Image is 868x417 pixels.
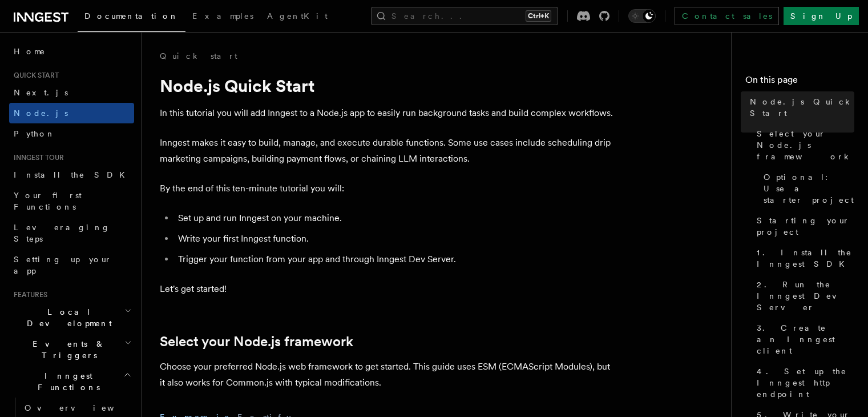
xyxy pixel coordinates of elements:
button: Toggle dark mode [628,9,656,23]
a: AgentKit [260,3,334,31]
button: Search...Ctrl+K [371,7,558,25]
span: Features [9,290,47,299]
span: Python [14,129,55,138]
button: Inngest Functions [9,366,134,398]
span: Documentation [84,11,179,21]
h1: Node.js Quick Start [160,75,616,96]
a: Home [9,41,134,62]
a: Node.js Quick Start [745,91,854,123]
span: Optional: Use a starter project [764,171,854,206]
span: Events & Triggers [9,338,124,361]
span: Examples [192,11,253,21]
a: Examples [185,3,260,31]
a: Optional: Use a starter project [759,167,854,210]
h4: On this page [745,73,854,91]
span: Install the SDK [14,170,132,179]
a: 2. Run the Inngest Dev Server [752,274,854,318]
span: 3. Create an Inngest client [757,322,854,356]
span: Quick start [9,71,59,80]
a: Your first Functions [9,185,134,217]
a: Starting your project [752,210,854,242]
p: Let's get started! [160,281,616,297]
button: Events & Triggers [9,334,134,366]
span: Home [14,46,46,57]
span: Inngest tour [9,153,64,162]
a: Select your Node.js framework [160,334,353,350]
span: 1. Install the Inngest SDK [757,247,854,270]
span: Select your Node.js framework [757,128,854,162]
p: Choose your preferred Node.js web framework to get started. This guide uses ESM (ECMAScript Modul... [160,359,616,391]
li: Set up and run Inngest on your machine. [175,210,616,226]
a: 1. Install the Inngest SDK [752,242,854,274]
button: Local Development [9,302,134,334]
span: 2. Run the Inngest Dev Server [757,279,854,313]
span: Overview [25,403,142,412]
span: Local Development [9,306,124,329]
li: Trigger your function from your app and through Inngest Dev Server. [175,251,616,267]
span: AgentKit [267,11,328,21]
span: Starting your project [757,215,854,238]
p: By the end of this ten-minute tutorial you will: [160,181,616,197]
span: Inngest Functions [9,370,123,393]
a: Node.js [9,103,134,123]
a: Documentation [78,3,185,32]
a: Setting up your app [9,249,134,281]
a: 3. Create an Inngest client [752,318,854,361]
a: Contact sales [675,7,779,25]
a: Select your Node.js framework [752,123,854,167]
p: Inngest makes it easy to build, manage, and execute durable functions. Some use cases include sch... [160,135,616,167]
span: Node.js Quick Start [750,96,854,119]
span: Next.js [14,88,68,97]
span: 4. Set up the Inngest http endpoint [757,366,854,400]
a: Quick start [160,50,237,62]
a: Python [9,123,134,144]
a: Install the SDK [9,165,134,185]
kbd: Ctrl+K [526,10,551,22]
span: Node.js [14,109,68,118]
span: Setting up your app [14,255,112,275]
a: Next.js [9,82,134,103]
a: Leveraging Steps [9,217,134,249]
a: 4. Set up the Inngest http endpoint [752,361,854,404]
p: In this tutorial you will add Inngest to a Node.js app to easily run background tasks and build c... [160,105,616,121]
span: Your first Functions [14,191,82,211]
li: Write your first Inngest function. [175,231,616,247]
a: Sign Up [784,7,859,25]
span: Leveraging Steps [14,223,110,243]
